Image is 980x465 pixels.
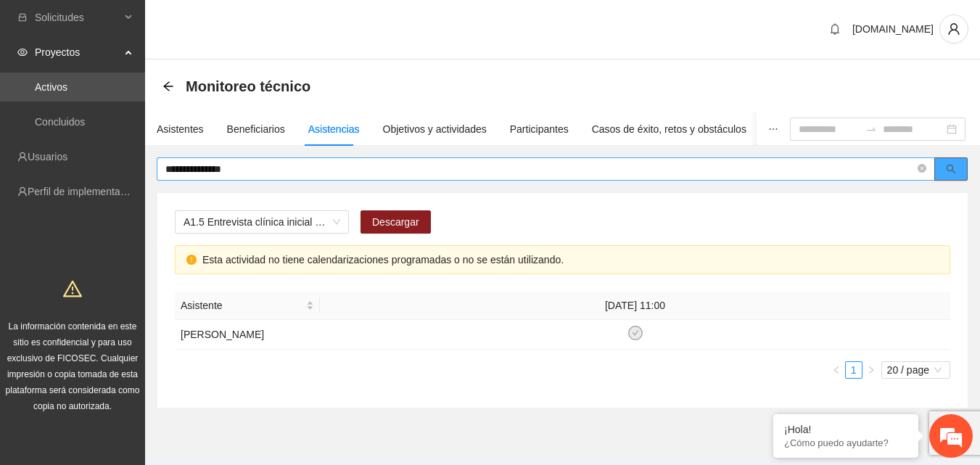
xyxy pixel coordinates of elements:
button: Descargar [361,210,431,234]
div: Casos de éxito, retos y obstáculos [592,121,746,137]
a: Usuarios [28,151,67,162]
div: ¡Hola! [784,424,907,435]
span: to [865,123,877,135]
div: Participantes [510,121,569,137]
div: Minimizar ventana de chat en vivo [238,7,273,42]
button: search [934,157,968,181]
div: Asistencias [308,121,360,137]
span: check-circle [628,326,643,340]
span: Solicitudes [35,3,120,32]
th: Asistente [175,292,320,320]
div: Beneficiarios [227,121,285,137]
span: user [940,22,968,36]
span: right [867,366,876,374]
div: Page Size [881,361,950,379]
span: Proyectos [35,38,120,67]
div: Back [162,81,174,93]
span: inbox [17,12,28,22]
span: A1.5 Entrevista clínica inicial a padres o tutores de NN [184,211,340,233]
a: Perfil de implementadora [28,186,141,197]
span: close-circle [918,162,926,176]
span: Estamos en línea. [84,151,200,297]
span: left [832,366,841,374]
span: Descargar [372,214,419,230]
span: bell [824,23,846,35]
td: [PERSON_NAME] [175,320,320,350]
button: ellipsis [757,112,790,146]
span: warning [63,279,82,298]
span: swap-right [865,123,877,135]
span: close-circle [918,164,926,173]
span: eye [17,47,28,57]
span: Asistente [181,297,303,313]
span: Monitoreo técnico [186,75,310,98]
li: Previous Page [828,361,845,379]
p: ¿Cómo puedo ayudarte? [784,437,907,448]
div: Esta actividad no tiene calendarizaciones programadas o no se están utilizando. [202,252,939,268]
a: Concluidos [35,116,85,128]
span: exclamation-circle [186,255,197,265]
th: [DATE] 11:00 [320,292,950,320]
a: 1 [846,362,862,378]
span: [DOMAIN_NAME] [852,23,934,35]
button: left [828,361,845,379]
div: Objetivos y actividades [383,121,487,137]
span: arrow-left [162,81,174,92]
li: Next Page [862,361,880,379]
div: Chatee con nosotros ahora [75,74,244,93]
a: Activos [35,81,67,93]
button: bell [823,17,847,41]
span: La información contenida en este sitio es confidencial y para uso exclusivo de FICOSEC. Cualquier... [6,321,140,411]
button: right [862,361,880,379]
textarea: Escriba su mensaje y pulse “Intro” [7,310,276,361]
span: 20 / page [887,362,944,378]
button: user [939,15,968,44]
span: search [946,164,956,176]
span: ellipsis [768,124,778,134]
li: 1 [845,361,862,379]
div: Asistentes [157,121,204,137]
